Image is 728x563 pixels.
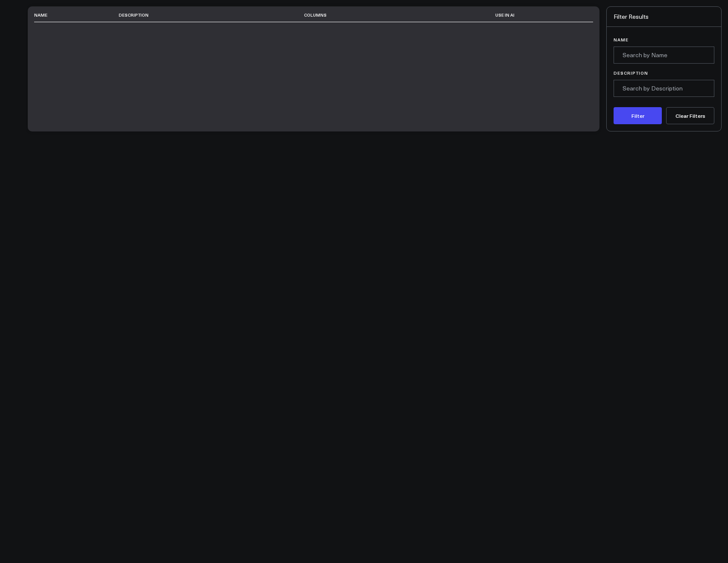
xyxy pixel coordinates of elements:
th: Use in AI [445,8,566,22]
input: Search by Name [614,47,714,64]
div: Filter Results [607,7,721,27]
th: Name [34,8,119,22]
button: Clear Filters [666,107,714,124]
input: Search by Description [614,80,714,97]
label: Description [614,70,714,76]
button: Filter [614,107,662,124]
th: Description [119,8,304,22]
th: Columns [304,8,445,22]
label: Name [614,37,714,42]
